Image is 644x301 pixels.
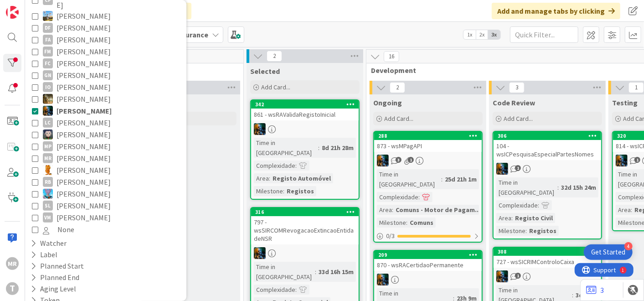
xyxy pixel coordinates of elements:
span: [PERSON_NAME] [57,81,111,93]
span: [PERSON_NAME] [57,22,111,34]
div: Time in [GEOGRAPHIC_DATA] [496,177,557,197]
div: Aging Level [30,283,77,295]
span: 3 [509,82,525,93]
span: 3 [396,157,402,163]
div: Registo Automóvel [270,173,333,183]
div: 308 [498,249,601,255]
span: : [572,290,573,300]
div: Time in [GEOGRAPHIC_DATA] [254,262,315,282]
div: Open Get Started checklist, remaining modules: 4 [584,244,633,260]
div: 0/3 [374,230,482,242]
div: Planned Start [30,260,85,272]
button: None [32,223,180,235]
div: Area [254,173,269,183]
button: DF [PERSON_NAME] [32,22,180,34]
img: DG [43,11,53,21]
button: RB [PERSON_NAME] [32,176,180,188]
img: JC [616,155,628,166]
span: Selected [250,67,280,76]
div: T [6,282,19,295]
span: 1 [515,273,521,279]
div: Milestone [377,218,406,228]
div: 873 - wsMPagAPI [374,140,482,152]
button: SF [PERSON_NAME] [32,188,180,200]
div: Complexidade [377,192,418,202]
span: 1 [408,157,414,163]
span: [PERSON_NAME] [57,10,111,22]
div: VM [43,213,53,223]
button: JC [PERSON_NAME] [32,93,180,105]
button: FC [PERSON_NAME] [32,57,180,69]
div: SL [43,201,53,211]
span: None [57,223,74,235]
span: Support [19,1,41,12]
a: 288873 - wsMPagAPIJCTime in [GEOGRAPHIC_DATA]:25d 21h 1mComplexidade:Area:Comuns - Motor de Pagam... [373,131,483,243]
img: Visit kanbanzone.com [6,6,19,19]
div: 306104 - wsICPesquisaEspecialPartesNomes [494,132,601,160]
input: Quick Filter... [510,26,578,43]
img: SF [43,189,53,199]
span: [PERSON_NAME] [57,164,111,176]
img: JC [496,163,508,175]
span: [PERSON_NAME] [57,46,111,57]
button: FM [PERSON_NAME] [32,46,180,57]
div: LC [43,118,53,128]
span: [PERSON_NAME] [57,176,111,188]
div: Add and manage tabs by clicking [492,3,620,19]
div: Get Started [591,248,625,257]
img: JC [254,247,266,259]
a: 306104 - wsICPesquisaEspecialPartesNomesJCTime in [GEOGRAPHIC_DATA]:32d 15h 24mComplexidade:Area:... [493,131,602,239]
span: : [315,267,316,277]
div: JC [494,163,601,175]
div: 32d 15h 24m [559,182,598,192]
div: Label [30,249,58,260]
button: MR [PERSON_NAME] [32,152,180,164]
span: 2 [267,51,282,62]
span: Code Review [493,98,535,107]
img: LS [43,130,53,140]
span: [PERSON_NAME] [57,129,111,140]
div: Milestone [496,226,526,236]
div: 316797 - wsSIRCOMRevogacaoExtincaoEntidadeNSR [251,208,359,244]
button: JC [PERSON_NAME] [32,105,180,117]
img: RL [43,165,53,175]
span: : [631,205,632,215]
span: 2x [476,30,488,39]
div: 288873 - wsMPagAPI [374,132,482,152]
div: 288 [374,132,482,140]
button: MP [PERSON_NAME] [32,140,180,152]
span: 1 [515,165,521,171]
div: 8d 21h 28m [319,143,356,153]
div: 209 [374,251,482,259]
div: 316 [251,208,359,216]
span: : [538,200,539,210]
div: JC [374,274,482,285]
div: Registo Civil [513,213,555,223]
div: 316 [255,209,359,215]
div: Registos [284,186,316,196]
div: 104 - wsICPesquisaEspecialPartesNomes [494,140,601,160]
div: 308 [494,248,601,256]
div: JC [251,247,359,259]
span: 2 [390,82,405,93]
span: : [392,205,393,215]
button: FA [PERSON_NAME] [32,34,180,46]
div: Time in [GEOGRAPHIC_DATA] [377,169,441,189]
div: 727 - wsSICRIMControloCaixa [494,256,601,268]
div: 797 - wsSIRCOMRevogacaoExtincaoEntidadeNSR [251,216,359,244]
span: [PERSON_NAME] [57,200,111,212]
span: : [269,173,270,183]
div: Watcher [30,238,67,249]
div: 342 [255,101,359,108]
div: MP [43,141,53,151]
div: 1 [47,4,50,11]
span: 1 [634,157,640,163]
div: 861 - wsRAValidaRegistoInicial [251,109,359,120]
div: 209 [378,252,482,258]
button: VM [PERSON_NAME] [32,212,180,223]
span: 3x [488,30,500,39]
span: : [295,285,297,295]
div: 342 [251,100,359,109]
div: FM [43,47,53,57]
div: 308727 - wsSICRIMControloCaixa [494,248,601,268]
